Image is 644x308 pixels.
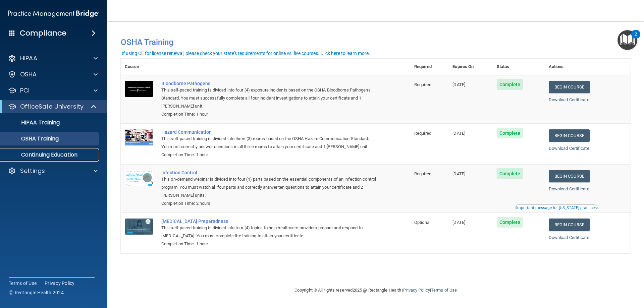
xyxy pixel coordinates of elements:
p: OfficeSafe University [20,103,84,111]
h4: OSHA Training [121,38,631,47]
div: Copyright © All rights reserved 2025 @ Rectangle Health | | [253,280,498,301]
a: Terms of Use [431,288,457,293]
a: Settings [8,167,98,175]
span: [DATE] [452,131,465,136]
a: Download Certificate [549,97,589,102]
a: Terms of Use [9,280,37,287]
p: HIPAA Training [4,119,60,126]
a: Bloodborne Pathogens [161,81,377,86]
iframe: Drift Widget Chat Controller [528,260,636,287]
span: Ⓒ Rectangle Health 2024 [9,289,64,296]
span: Complete [497,128,523,138]
span: Complete [497,217,523,228]
span: [DATE] [452,82,465,87]
a: PCI [8,86,98,95]
div: This self-paced training is divided into four (4) exposure incidents based on the OSHA Bloodborne... [161,86,377,110]
th: Expires On [448,59,492,75]
p: Settings [20,167,45,175]
a: Begin Course [549,219,590,231]
a: Download Certificate [549,186,589,191]
a: OfficeSafe University [8,103,97,111]
div: Completion Time: 1 hour [161,240,377,248]
a: Begin Course [549,170,590,182]
p: Continuing Education [4,151,96,158]
p: PCI [20,86,30,95]
a: Download Certificate [549,146,589,151]
div: Important message for [US_STATE] practices [516,206,597,210]
a: [MEDICAL_DATA] Preparedness [161,219,377,224]
a: Download Certificate [549,235,589,240]
div: 2 [635,34,637,43]
p: HIPAA [20,54,37,62]
a: Infection Control [161,170,377,175]
div: This self-paced training is divided into four (4) topics to help healthcare providers prepare and... [161,224,377,240]
img: PMB logo [8,7,99,20]
div: If using CE for license renewal, please check your state's requirements for online vs. live cours... [122,51,370,56]
p: OSHA [20,70,37,78]
span: Complete [497,168,523,179]
a: OSHA [8,70,98,78]
div: This on-demand webinar is divided into four (4) parts based on the essential components of an inf... [161,175,377,199]
button: Read this if you are a dental practitioner in the state of CA [515,204,598,211]
button: Open Resource Center, 2 new notifications [618,30,637,50]
div: Completion Time: 1 hour [161,151,377,159]
span: [DATE] [452,220,465,225]
span: Complete [497,79,523,90]
a: Privacy Policy [403,288,430,293]
th: Required [410,59,448,75]
span: [DATE] [452,171,465,176]
div: Completion Time: 2 hours [161,199,377,207]
a: Begin Course [549,129,590,142]
div: This self-paced training is divided into three (3) rooms based on the OSHA Hazard Communication S... [161,135,377,151]
div: Completion Time: 1 hour [161,110,377,118]
a: HIPAA [8,54,98,62]
th: Actions [545,59,631,75]
button: If using CE for license renewal, please check your state's requirements for online vs. live cours... [121,50,371,57]
th: Course [121,59,157,75]
span: Required [414,82,431,87]
a: Begin Course [549,81,590,93]
th: Status [493,59,545,75]
h4: Compliance [20,28,66,38]
span: Optional [414,220,430,225]
span: Required [414,131,431,136]
a: Hazard Communication [161,129,377,135]
a: Privacy Policy [45,280,75,287]
p: OSHA Training [4,135,59,142]
span: Required [414,171,431,176]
